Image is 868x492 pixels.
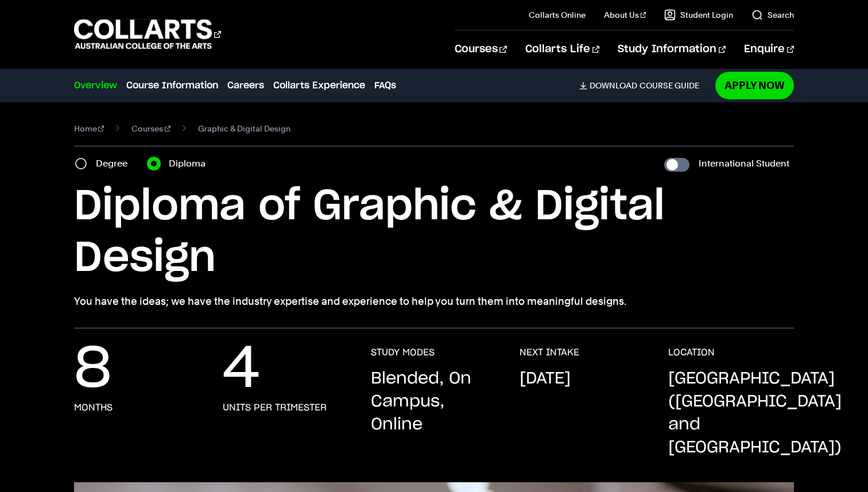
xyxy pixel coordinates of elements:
[371,367,497,436] p: Blended, On Campus, Online
[455,30,507,68] a: Courses
[699,156,789,172] label: International Student
[579,80,708,91] a: DownloadCourse Guide
[525,30,599,68] a: Collarts Life
[131,121,170,137] a: Courses
[74,347,111,393] p: 8
[74,402,113,413] h3: months
[744,30,794,68] a: Enquire
[668,347,715,358] h3: LOCATION
[520,367,571,390] p: [DATE]
[664,9,733,21] a: Student Login
[223,402,327,413] h3: units per trimester
[273,79,365,92] a: Collarts Experience
[96,156,134,172] label: Degree
[126,79,218,92] a: Course Information
[590,80,637,91] span: Download
[668,367,842,459] p: [GEOGRAPHIC_DATA] ([GEOGRAPHIC_DATA] and [GEOGRAPHIC_DATA])
[520,347,579,358] h3: NEXT INTAKE
[74,293,795,309] p: You have the ideas; we have the industry expertise and experience to help you turn them into mean...
[374,79,396,92] a: FAQs
[74,181,795,284] h1: Diploma of Graphic & Digital Design
[74,18,221,51] div: Go to homepage
[715,72,794,99] a: Apply Now
[74,121,104,137] a: Home
[169,156,212,172] label: Diploma
[227,79,264,92] a: Careers
[74,79,117,92] a: Overview
[604,9,646,21] a: About Us
[198,121,290,137] span: Graphic & Digital Design
[751,9,794,21] a: Search
[371,347,435,358] h3: STUDY MODES
[223,347,260,393] p: 4
[529,9,586,21] a: Collarts Online
[618,30,726,68] a: Study Information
